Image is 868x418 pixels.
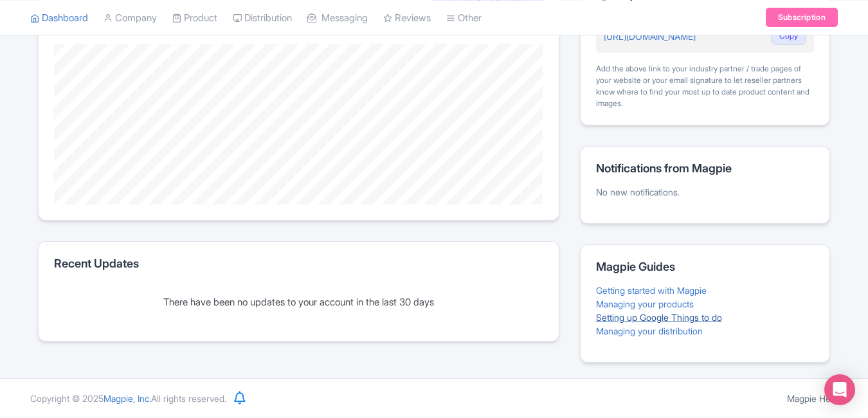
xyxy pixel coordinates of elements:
[596,298,694,309] a: Managing your products
[824,374,855,405] div: Open Intercom Messenger
[604,31,696,42] a: [URL][DOMAIN_NAME]
[787,393,838,404] a: Magpie Help
[596,325,703,336] a: Managing your distribution
[104,393,151,404] span: Magpie, Inc.
[766,8,838,27] a: Subscription
[54,257,543,270] h2: Recent Updates
[23,392,234,405] div: Copyright © 2025 All rights reserved.
[54,295,543,310] div: There have been no updates to your account in the last 30 days
[596,162,814,175] h2: Notifications from Magpie
[596,260,814,273] h2: Magpie Guides
[596,185,814,199] p: No new notifications.
[596,285,707,296] a: Getting started with Magpie
[596,63,814,109] div: Add the above link to your industry partner / trade pages of your website or your email signature...
[596,312,722,323] a: Setting up Google Things to do
[771,27,806,45] button: Copy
